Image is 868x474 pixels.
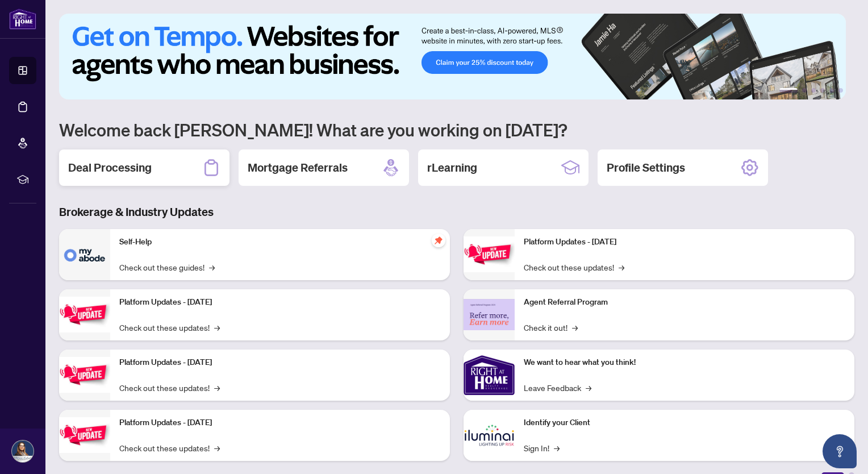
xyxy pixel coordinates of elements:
span: → [209,261,215,273]
button: 1 [779,88,798,93]
h2: Deal Processing [68,160,152,176]
h1: Welcome back [PERSON_NAME]! What are you working on [DATE]? [59,119,854,140]
p: Self-Help [119,236,441,248]
img: Platform Updates - July 21, 2025 [59,357,110,393]
img: Platform Updates - July 8, 2025 [59,417,110,453]
span: pushpin [432,234,445,247]
p: Agent Referral Program [524,296,845,309]
a: Check out these updates!→ [119,381,220,394]
p: Platform Updates - [DATE] [119,417,441,429]
span: → [586,381,591,394]
a: Check out these updates!→ [119,442,220,454]
span: → [572,321,578,334]
button: 6 [838,88,843,93]
img: Slide 0 [59,14,846,99]
h2: Profile Settings [607,160,685,176]
p: Platform Updates - [DATE] [119,356,441,369]
button: 2 [802,88,807,93]
img: Identify your Client [464,410,515,461]
span: → [619,261,624,273]
span: → [214,321,220,334]
a: Check out these updates!→ [524,261,624,273]
p: Platform Updates - [DATE] [524,236,845,248]
button: 4 [820,88,825,93]
a: Check it out!→ [524,321,578,334]
span: → [214,381,220,394]
a: Check out these updates!→ [119,321,220,334]
button: Open asap [823,434,857,468]
img: We want to hear what you think! [464,350,515,401]
a: Leave Feedback→ [524,381,591,394]
img: logo [9,9,36,30]
button: 5 [829,88,834,93]
a: Check out these guides!→ [119,261,215,273]
img: Profile Icon [12,440,34,462]
a: Sign In!→ [524,442,560,454]
button: 3 [811,88,816,93]
h2: Mortgage Referrals [248,160,348,176]
img: Self-Help [59,229,110,280]
p: Platform Updates - [DATE] [119,296,441,309]
span: → [554,442,560,454]
img: Platform Updates - June 23, 2025 [464,236,515,272]
img: Platform Updates - September 16, 2025 [59,297,110,332]
p: Identify your Client [524,417,845,429]
p: We want to hear what you think! [524,356,845,369]
h2: rLearning [427,160,477,176]
h3: Brokerage & Industry Updates [59,204,854,220]
img: Agent Referral Program [464,299,515,330]
span: → [214,442,220,454]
